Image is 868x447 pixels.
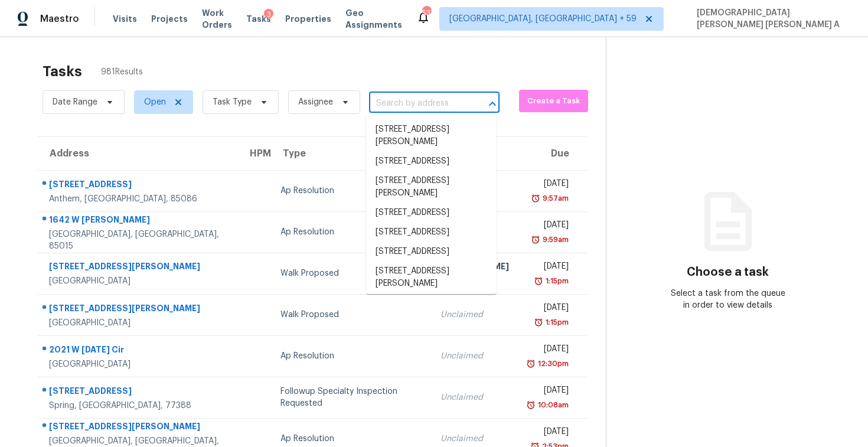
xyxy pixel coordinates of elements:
[543,275,569,287] div: 1:15pm
[526,399,536,411] img: Overdue Alarm Icon
[366,223,497,242] li: [STREET_ADDRESS]
[525,94,583,108] span: Create a Task
[280,350,421,362] div: Ap Resolution
[528,302,569,317] div: [DATE]
[528,426,569,441] div: [DATE]
[43,66,82,77] h2: Tasks
[238,137,271,170] th: HPM
[49,385,229,400] div: [STREET_ADDRESS]
[528,260,569,275] div: [DATE]
[38,137,238,170] th: Address
[280,309,421,321] div: Walk Proposed
[687,266,769,278] h3: Choose a task
[280,267,421,279] div: Walk Proposed
[519,90,589,112] button: Create a Task
[526,358,536,370] img: Overdue Alarm Icon
[422,7,430,19] div: 537
[280,386,421,409] div: Followup Specialty Inspection Requested
[280,433,421,445] div: Ap Resolution
[49,302,229,317] div: [STREET_ADDRESS][PERSON_NAME]
[366,203,497,223] li: [STREET_ADDRESS]
[667,288,788,311] div: Select a task from the queue in order to view details
[202,7,232,31] span: Work Orders
[440,391,509,403] div: Unclaimed
[246,15,271,23] span: Tasks
[528,178,569,192] div: [DATE]
[531,192,540,204] img: Overdue Alarm Icon
[440,433,509,445] div: Unclaimed
[528,219,569,234] div: [DATE]
[536,399,569,411] div: 10:08am
[49,400,229,412] div: Spring, [GEOGRAPHIC_DATA], 77388
[49,178,229,193] div: [STREET_ADDRESS]
[280,185,421,197] div: Ap Resolution
[518,137,587,170] th: Due
[49,214,229,229] div: 1642 W [PERSON_NAME]
[271,137,430,170] th: Type
[692,7,850,31] span: [DEMOGRAPHIC_DATA][PERSON_NAME] [PERSON_NAME] A
[49,317,229,329] div: [GEOGRAPHIC_DATA]
[49,193,229,205] div: Anthem, [GEOGRAPHIC_DATA], 85086
[49,344,229,358] div: 2021 W [DATE] Cir
[366,293,497,313] li: [STREET_ADDRESS]
[151,13,188,25] span: Projects
[531,234,540,246] img: Overdue Alarm Icon
[366,262,497,293] li: [STREET_ADDRESS][PERSON_NAME]
[144,96,166,108] span: Open
[366,171,497,203] li: [STREET_ADDRESS][PERSON_NAME]
[366,242,497,262] li: [STREET_ADDRESS]
[53,96,97,108] span: Date Range
[543,317,569,328] div: 1:15pm
[213,96,252,108] span: Task Type
[49,260,229,275] div: [STREET_ADDRESS][PERSON_NAME]
[540,234,569,246] div: 9:59am
[285,13,331,25] span: Properties
[49,358,229,370] div: [GEOGRAPHIC_DATA]
[484,96,501,112] button: Close
[280,226,421,238] div: Ap Resolution
[49,229,229,252] div: [GEOGRAPHIC_DATA], [GEOGRAPHIC_DATA], 85015
[534,317,543,328] img: Overdue Alarm Icon
[366,152,497,171] li: [STREET_ADDRESS]
[534,275,543,287] img: Overdue Alarm Icon
[440,309,509,321] div: Unclaimed
[528,343,569,358] div: [DATE]
[345,7,402,31] span: Geo Assignments
[49,420,229,435] div: [STREET_ADDRESS][PERSON_NAME]
[40,13,79,25] span: Maestro
[528,384,569,399] div: [DATE]
[536,358,569,370] div: 12:30pm
[101,66,143,78] span: 981 Results
[264,9,273,21] div: 3
[540,192,569,204] div: 9:57am
[366,120,497,152] li: [STREET_ADDRESS][PERSON_NAME]
[449,13,637,25] span: [GEOGRAPHIC_DATA], [GEOGRAPHIC_DATA] + 59
[369,94,466,113] input: Search by address
[298,96,333,108] span: Assignee
[440,350,509,362] div: Unclaimed
[113,13,137,25] span: Visits
[49,275,229,287] div: [GEOGRAPHIC_DATA]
